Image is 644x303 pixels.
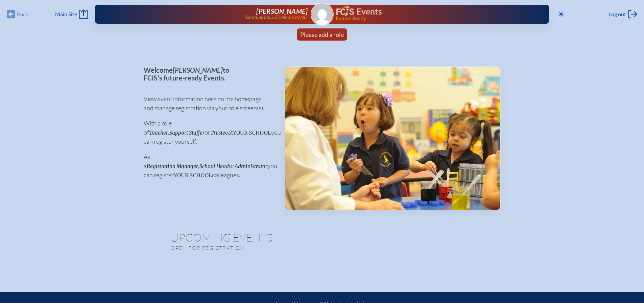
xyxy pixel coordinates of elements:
[144,66,274,81] p: Welcome to FCIS’s future-ready Events.
[210,130,228,136] span: Trustee
[311,3,333,25] img: Gravatar
[144,94,274,113] p: View event information here on the homepage and manage registration via your role screen(s).
[144,119,274,146] p: With a role of , or at you can register yourself.
[174,172,212,179] span: your school
[144,152,274,180] p: As a , or you can register colleagues.
[149,130,168,136] span: Teacher
[256,7,308,15] span: [PERSON_NAME]
[285,67,500,210] img: Events
[171,244,349,251] p: Open for registration
[171,232,474,243] h1: Upcoming Events
[300,31,344,38] span: Please add a role
[244,15,308,20] p: [EMAIL_ADDRESS][DOMAIN_NAME]
[609,11,626,18] span: Log out
[297,28,347,41] a: Please add a role
[311,3,334,26] a: Gravatar
[55,9,88,19] a: Main Site
[233,130,271,136] span: your school
[147,163,198,169] span: Registration Manager
[235,163,267,169] span: Administrator
[169,130,205,136] span: Support Staffer
[173,66,223,74] span: [PERSON_NAME]
[199,163,229,169] span: School Head
[117,7,308,21] a: [PERSON_NAME][EMAIL_ADDRESS][DOMAIN_NAME]
[55,11,77,18] span: Main Site
[336,5,528,21] div: FCIS Events — Future ready
[336,16,527,21] span: Future Ready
